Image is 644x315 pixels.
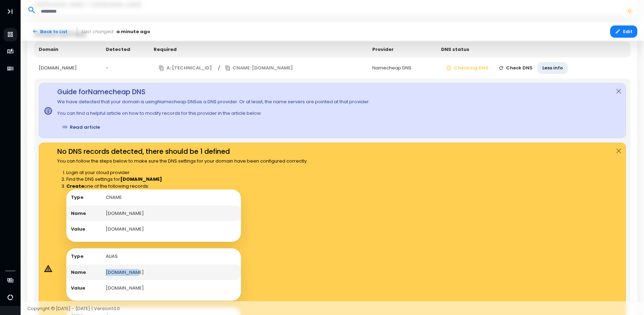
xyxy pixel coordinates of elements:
th: Provider [368,42,437,58]
p: We have detected that your domain is using Namecheap DNS as a DNS provider. Or at least, the name... [57,98,370,105]
h4: No DNS records detected, there should be 1 defined [57,148,308,156]
button: CNAME: [DOMAIN_NAME] [220,62,298,74]
button: Edit [610,25,637,38]
th: DNS status [437,42,630,58]
td: / [149,58,368,79]
button: Close [612,83,625,99]
li: Find the DNS settings for [66,176,308,183]
span: a minute ago [116,28,150,35]
div: [DOMAIN_NAME] [39,65,97,72]
button: Check DNS [493,62,538,74]
strong: Value [71,285,85,291]
td: [DOMAIN_NAME] [101,280,241,296]
button: Checking DNS [441,62,493,74]
button: A: [TECHNICAL_ID] [154,62,217,74]
strong: Name [71,269,86,276]
td: [DOMAIN_NAME] [101,221,241,237]
td: [DOMAIN_NAME] [101,264,241,280]
button: Less info [537,62,568,74]
li: Login at your cloud provider [66,169,308,176]
a: Read article [57,121,105,133]
strong: Create [66,183,84,189]
h4: Guide for Namecheap DNS [57,88,370,96]
button: Toggle Aside [3,5,17,18]
th: Required [149,42,368,58]
strong: Name [71,210,86,217]
div: Namecheap DNS [372,65,432,72]
strong: [DOMAIN_NAME] [120,176,162,182]
p: You can find a helpful article on how to modify records for this provider in the article below. [57,110,370,117]
td: [DOMAIN_NAME] [101,205,241,222]
th: Detected [101,42,149,58]
span: Last changed: [82,28,114,35]
td: ALIAS [101,248,241,264]
td: - [101,58,149,79]
button: Close [612,143,625,159]
strong: Type [71,253,83,260]
td: CNAME [101,189,241,205]
p: You can follow the steps below to make sure the DNS settings for your domain have been configured... [57,158,308,165]
strong: Type [71,194,83,201]
th: Domain [34,42,102,58]
a: Back to List [27,25,72,38]
span: Copyright © [DATE] - [DATE] | Version 1.0.0 [27,305,120,312]
strong: Value [71,226,85,232]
